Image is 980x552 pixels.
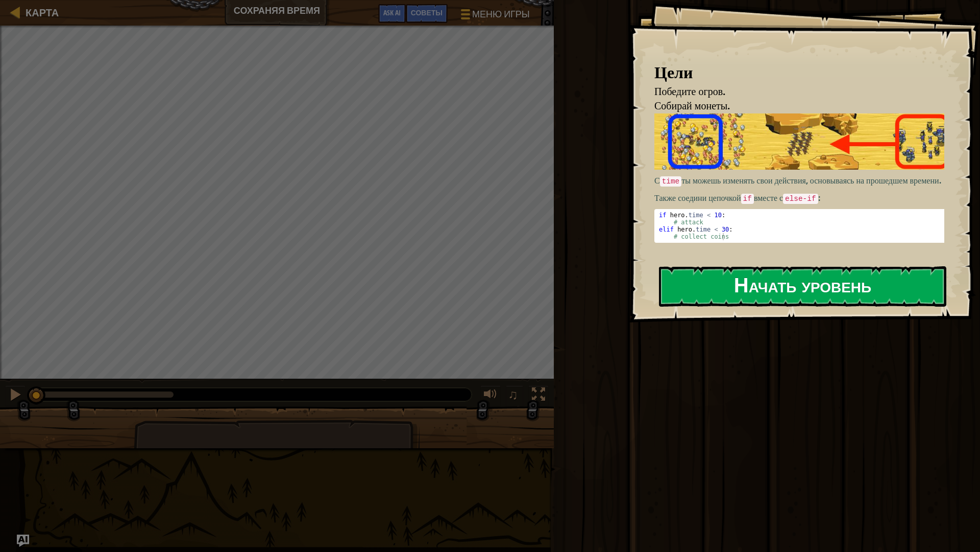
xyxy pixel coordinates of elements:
button: Ask AI [378,4,406,23]
a: Карта [20,6,59,19]
button: Регулировать громкость [480,385,501,406]
div: Цели [654,61,944,84]
li: Собирай монеты. [642,99,942,113]
li: Победите огров. [642,84,942,99]
span: Ask AI [383,8,401,17]
button: Ctrl + P: Pause [5,385,26,406]
button: Начать уровень [659,266,946,307]
span: Победите огров. [654,84,725,98]
button: ♫ [506,385,523,406]
code: else-if [783,194,818,204]
p: Также соедини цепочкой вместе с : [654,192,952,204]
span: Собирай монеты. [654,99,730,112]
img: Keeping time [654,113,952,170]
button: Меню игры [453,4,536,28]
button: Ask AI [17,535,29,547]
span: Карта [26,6,59,19]
button: Переключить полноэкранный режим [528,385,549,406]
code: time [660,176,682,187]
span: Меню игры [472,8,530,21]
code: if [741,194,754,204]
p: С ты можешь изменять свои действия, основываясь на прошедшем времени. [654,175,952,187]
span: Советы [411,8,443,17]
span: ♫ [508,387,518,402]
